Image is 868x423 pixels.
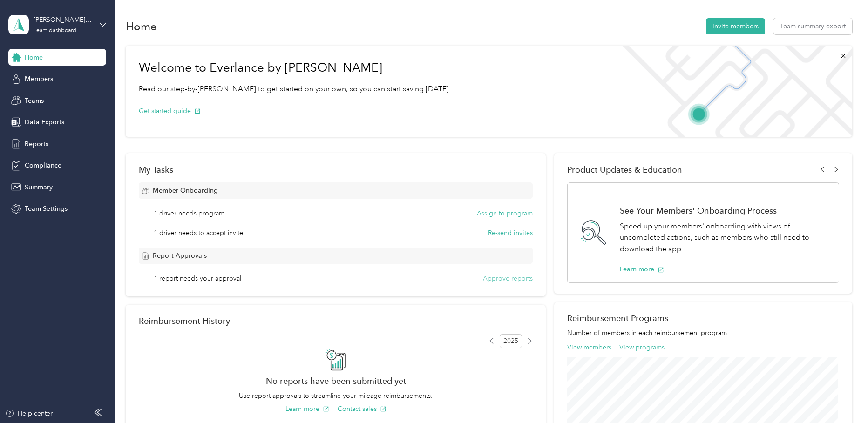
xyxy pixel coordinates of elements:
button: View programs [619,342,665,352]
button: Approve reports [483,274,533,283]
button: Assign to program [477,208,533,218]
span: Summary [25,182,53,192]
button: Learn more [285,404,329,414]
span: Members [25,74,53,84]
span: 1 driver needs program [154,208,224,218]
div: Team dashboard [34,28,76,34]
span: Data Exports [25,117,64,127]
span: Reports [25,139,48,149]
p: Read our step-by-[PERSON_NAME] to get started on your own, so you can start saving [DATE]. [139,83,451,95]
button: View members [567,342,611,352]
span: 1 driver needs to accept invite [154,228,243,238]
h2: Reimbursement History [139,316,230,326]
span: Report Approvals [153,251,207,261]
span: 2025 [500,334,522,348]
span: Compliance [25,161,61,170]
h2: Reimbursement Programs [567,313,839,323]
h1: Welcome to Everlance by [PERSON_NAME] [139,60,451,75]
button: Contact sales [338,404,387,414]
button: Get started guide [139,106,201,116]
p: Speed up your members' onboarding with views of uncompleted actions, such as members who still ne... [620,221,829,255]
h1: See Your Members' Onboarding Process [620,206,829,215]
p: Number of members in each reimbursement program. [567,328,839,338]
span: Member Onboarding [153,186,218,195]
div: My Tasks [139,165,533,175]
p: Use report approvals to streamline your mileage reimbursements. [139,391,533,401]
button: Team summary export [773,18,852,34]
span: Team Settings [25,204,68,214]
img: Welcome to everlance [613,46,852,137]
h1: Home [126,21,157,31]
span: Home [25,53,43,62]
button: Help center [5,409,53,418]
iframe: Everlance-gr Chat Button Frame [816,371,868,423]
span: Product Updates & Education [567,165,682,175]
h2: No reports have been submitted yet [139,376,533,386]
span: 1 report needs your approval [154,274,241,283]
span: Teams [25,96,44,106]
button: Re-send invites [488,228,533,238]
button: Invite members [706,18,765,34]
button: Learn more [620,264,664,274]
div: [PERSON_NAME][EMAIL_ADDRESS][PERSON_NAME][DOMAIN_NAME] [34,15,92,25]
